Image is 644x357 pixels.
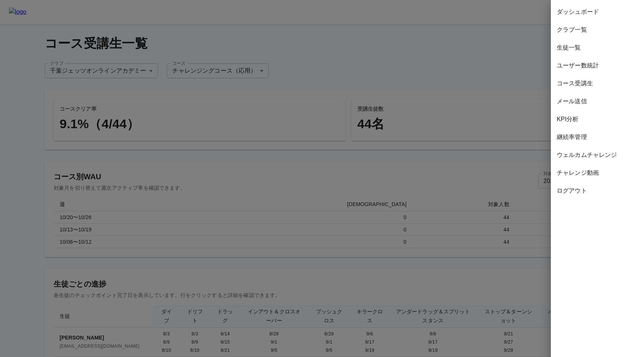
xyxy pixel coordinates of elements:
[551,57,644,75] div: ユーザー数統計
[557,97,638,106] span: メール送信
[557,25,638,34] span: クラブ一覧
[551,110,644,128] div: KPI分析
[557,7,638,16] span: ダッシュボード
[551,21,644,39] div: クラブ一覧
[551,182,644,200] div: ログアウト
[551,164,644,182] div: チャレンジ動画
[551,75,644,92] div: コース受講生
[551,3,644,21] div: ダッシュボード
[551,128,644,146] div: 継続率管理
[557,115,638,124] span: KPI分析
[551,92,644,110] div: メール送信
[551,146,644,164] div: ウェルカムチャレンジ
[557,151,638,159] span: ウェルカムチャレンジ
[557,61,638,70] span: ユーザー数統計
[557,43,638,52] span: 生徒一覧
[557,186,638,195] span: ログアウト
[551,39,644,57] div: 生徒一覧
[557,168,638,177] span: チャレンジ動画
[557,79,638,88] span: コース受講生
[557,133,638,142] span: 継続率管理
